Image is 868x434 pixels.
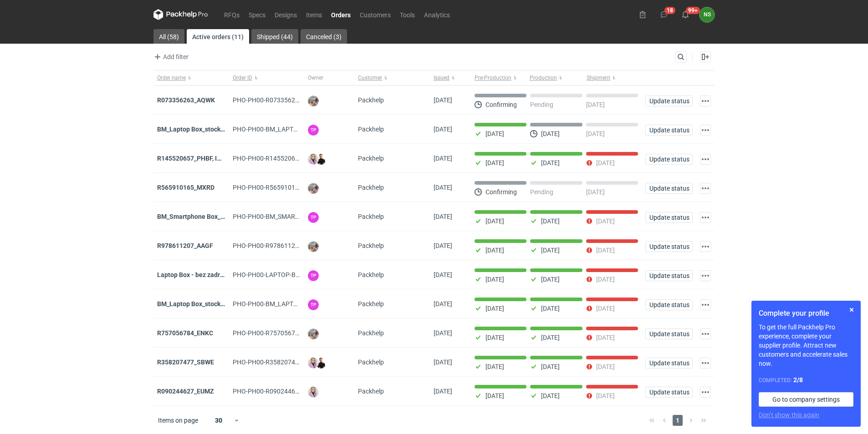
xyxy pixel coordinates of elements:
[157,358,214,366] a: R358207477_SBWE
[434,300,452,308] span: 04/09/2025
[308,154,319,165] img: Klaudia Wiśniewska
[596,217,615,225] p: [DATE]
[158,416,198,425] span: Items on page
[596,247,615,254] p: [DATE]
[645,212,693,223] button: Update status
[759,308,853,319] h1: Complete your profile
[649,156,689,162] span: Update status
[700,387,711,398] button: Actions
[434,329,452,337] span: 03/09/2025
[434,155,452,162] span: 16/09/2025
[157,242,213,249] a: R978611207_AAGF
[434,358,452,366] span: 01/09/2025
[541,276,560,283] p: [DATE]
[645,154,693,165] button: Update status
[585,71,642,85] button: Shipment
[700,241,711,252] button: Actions
[485,130,504,137] p: [DATE]
[157,96,215,104] a: R073356263_AQWK
[434,74,449,81] span: Issued
[157,155,229,162] strong: R145520657_PHBF, IDBY
[244,9,270,20] a: Specs
[229,71,305,85] button: Order ID
[678,7,693,22] button: 99+
[700,299,711,310] button: Actions
[301,9,327,20] a: Items
[675,51,705,62] input: Search
[152,51,189,62] button: Add filter
[645,387,693,398] button: Update status
[586,188,605,196] p: [DATE]
[327,9,355,20] a: Orders
[759,410,819,419] button: Don’t show this again
[157,300,230,308] a: BM_Laptop Box_stock_05
[586,101,605,108] p: [DATE]
[434,271,452,278] span: 04/09/2025
[157,388,214,395] a: R090244627_EUMZ
[157,126,230,133] a: BM_Laptop Box_stock_06
[645,241,693,252] button: Update status
[157,271,256,278] a: Laptop Box - bez zadruku - stock 3
[596,305,615,312] p: [DATE]
[233,329,322,337] span: PHO-PH00-R757056784_ENKC
[485,305,504,312] p: [DATE]
[700,125,711,136] button: Actions
[596,159,615,167] p: [DATE]
[485,247,504,254] p: [DATE]
[434,126,452,133] span: 22/09/2025
[596,363,615,370] p: [DATE]
[358,155,384,162] span: Packhelp
[157,74,186,81] span: Order name
[530,101,553,108] p: Pending
[471,71,528,85] button: Pre-Production
[700,7,715,22] div: Natalia Stępak
[541,247,560,254] p: [DATE]
[308,212,319,223] figcaption: TP
[649,302,689,308] span: Update status
[649,331,689,337] span: Update status
[308,74,323,81] span: Owner
[485,188,517,196] p: Confirming
[657,7,671,22] button: 18
[485,392,504,399] p: [DATE]
[358,388,384,395] span: Packhelp
[649,389,689,395] span: Update status
[233,74,252,81] span: Order ID
[485,159,504,167] p: [DATE]
[233,213,367,220] span: PHO-PH00-BM_SMARTPHONE-BOX_STOCK_06
[157,329,213,337] a: R757056784_ENKC
[645,183,693,194] button: Update status
[233,358,322,366] span: PHO-PH00-R358207477_SBWE
[233,155,337,162] span: PHO-PH00-R145520657_PHBF,-IDBY
[759,392,853,407] a: Go to company settings
[233,271,382,278] span: PHO-PH00-LAPTOP-BOX---BEZ-ZADRUKU---STOCK-3
[649,273,689,279] span: Update status
[541,130,560,137] p: [DATE]
[419,9,454,20] a: Analytics
[434,96,452,104] span: 25/09/2025
[587,74,610,81] span: Shipment
[645,96,693,106] button: Update status
[308,299,319,310] figcaption: TP
[233,242,322,249] span: PHO-PH00-R978611207_AAGF
[434,242,452,249] span: 05/09/2025
[645,125,693,136] button: Update status
[316,154,327,165] img: Tomasz Kubiak
[485,334,504,341] p: [DATE]
[308,241,319,252] img: Michał Palasek
[485,363,504,370] p: [DATE]
[270,9,301,20] a: Designs
[358,271,384,278] span: Packhelp
[308,270,319,281] figcaption: TP
[358,184,384,191] span: Packhelp
[430,71,471,85] button: Issued
[700,154,711,165] button: Actions
[308,328,319,339] img: Michał Palasek
[645,328,693,339] button: Update status
[649,98,689,104] span: Update status
[700,270,711,281] button: Actions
